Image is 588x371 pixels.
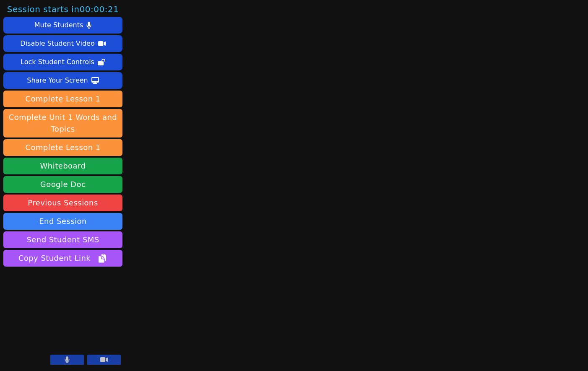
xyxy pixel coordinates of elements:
div: Mute Students [34,18,83,32]
div: Lock Student Controls [21,55,94,69]
span: Session starts in [7,3,119,15]
button: Complete Unit 1 Words and Topics [3,109,122,138]
div: Share Your Screen [27,74,88,87]
a: Previous Sessions [3,195,122,211]
button: Whiteboard [3,158,122,174]
button: Share Your Screen [3,72,122,89]
button: End Session [3,213,122,230]
a: Google Doc [3,176,122,193]
button: Mute Students [3,17,122,34]
span: Copy Student Link [18,252,107,264]
button: Send Student SMS [3,231,122,248]
button: Lock Student Controls [3,54,122,70]
button: Disable Student Video [3,35,122,52]
time: 00:00:21 [79,4,119,14]
button: Complete Lesson 1 [3,139,122,156]
button: Copy Student Link [3,250,122,267]
div: Disable Student Video [20,37,94,50]
button: Complete Lesson 1 [3,91,122,107]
